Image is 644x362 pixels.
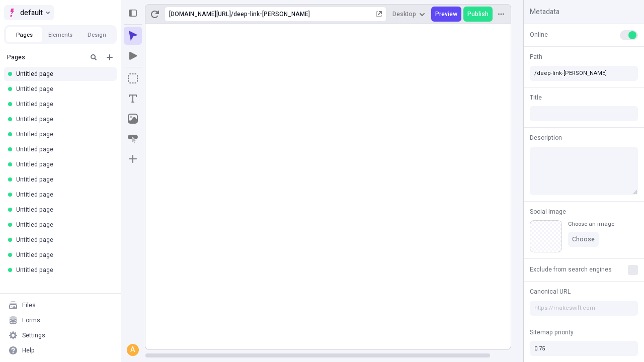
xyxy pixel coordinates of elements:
[568,220,614,228] div: Choose an image
[7,53,84,61] div: Pages
[431,7,461,22] button: Preview
[16,100,109,108] div: Untitled page
[530,93,542,102] span: Title
[16,130,109,138] div: Untitled page
[16,266,109,274] div: Untitled page
[22,316,40,324] div: Forms
[467,10,489,18] span: Publish
[530,301,638,316] input: https://makeswift.com
[530,133,562,142] span: Description
[16,160,109,168] div: Untitled page
[530,30,548,39] span: Online
[16,191,109,199] div: Untitled page
[6,27,42,42] button: Pages
[233,10,374,18] div: deep-link-[PERSON_NAME]
[128,345,138,355] div: A
[42,27,78,42] button: Elements
[124,130,142,148] button: Button
[530,265,612,274] span: Exclude from search engines
[169,10,231,18] div: [URL][DOMAIN_NAME]
[16,145,109,153] div: Untitled page
[388,7,429,22] button: Desktop
[4,5,54,20] button: Select site
[16,236,109,244] div: Untitled page
[78,27,115,42] button: Design
[568,232,599,247] button: Choose
[530,287,571,296] span: Canonical URL
[22,301,36,309] div: Files
[16,206,109,214] div: Untitled page
[16,175,109,184] div: Untitled page
[530,207,566,216] span: Social Image
[20,7,43,19] span: default
[22,346,35,354] div: Help
[16,85,109,93] div: Untitled page
[435,10,457,18] span: Preview
[392,10,416,18] span: Desktop
[16,115,109,123] div: Untitled page
[231,10,233,18] div: /
[124,89,142,108] button: Text
[16,251,109,259] div: Untitled page
[124,69,142,87] button: Box
[104,51,116,63] button: Add new
[530,328,574,337] span: Sitemap priority
[530,52,542,61] span: Path
[16,221,109,229] div: Untitled page
[572,235,595,243] span: Choose
[124,110,142,128] button: Image
[16,70,109,78] div: Untitled page
[463,7,493,22] button: Publish
[22,331,45,339] div: Settings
